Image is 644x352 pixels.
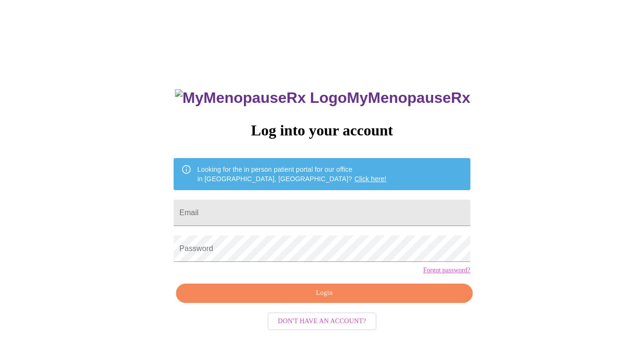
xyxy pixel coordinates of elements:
button: Don't have an account? [268,312,376,331]
img: MyMenopauseRx Logo [175,89,347,107]
button: Login [176,284,472,303]
h3: Log into your account [174,122,470,139]
div: Looking for the in person patient portal for our office in [GEOGRAPHIC_DATA], [GEOGRAPHIC_DATA]? [197,161,386,187]
a: Click here! [354,175,386,183]
a: Forgot password? [423,267,470,274]
span: Login [187,287,461,299]
span: Don't have an account? [278,316,366,327]
a: Don't have an account? [265,317,379,325]
h3: MyMenopauseRx [175,89,470,107]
